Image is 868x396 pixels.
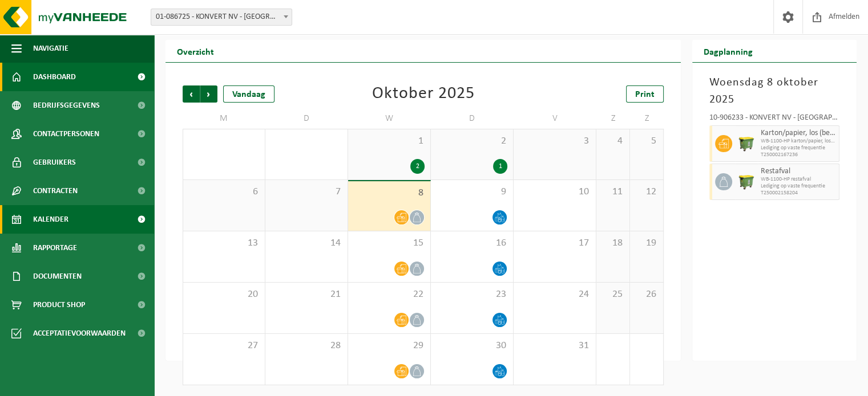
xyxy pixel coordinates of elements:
span: 3 [519,135,590,148]
span: Documenten [33,262,82,291]
span: 7 [271,186,342,198]
span: T250002167236 [761,152,836,158]
span: 13 [189,237,259,250]
span: Print [635,90,655,99]
span: Gebruikers [33,148,76,177]
span: 12 [636,186,657,198]
span: 6 [189,186,259,198]
h2: Overzicht [165,40,225,62]
span: 9 [437,186,507,198]
span: Karton/papier, los (bedrijven) [761,129,836,138]
span: 4 [602,135,624,148]
span: 28 [271,340,342,352]
div: 2 [410,159,425,174]
span: 31 [519,340,590,352]
span: 17 [519,237,590,250]
div: Vandaag [223,85,274,103]
span: 23 [437,288,507,301]
span: 24 [519,288,590,301]
span: Restafval [761,167,836,176]
td: V [514,108,596,129]
span: 14 [271,237,342,250]
div: Oktober 2025 [372,85,475,103]
span: 27 [189,340,259,352]
span: Rapportage [33,234,77,262]
span: Contracten [33,177,78,205]
span: 21 [271,288,342,301]
span: 8 [354,187,425,199]
td: D [265,108,348,129]
span: 25 [602,288,624,301]
a: Print [626,85,664,103]
div: 1 [493,159,507,174]
td: Z [630,108,664,129]
span: T250002158204 [761,190,836,197]
span: 5 [636,135,657,148]
span: 30 [437,340,507,352]
span: WB-1100-HP karton/papier, los (bedrijven) [761,138,836,145]
span: 1 [354,135,425,148]
span: 10 [519,186,590,198]
td: M [183,108,265,129]
span: 19 [636,237,657,250]
img: WB-1100-HPE-GN-50 [738,135,755,152]
span: 16 [437,237,507,250]
span: WB-1100-HP restafval [761,176,836,183]
span: Volgende [200,85,217,103]
img: WB-1100-HPE-GN-50 [738,173,755,190]
span: 2 [437,135,507,148]
span: 18 [602,237,624,250]
span: Contactpersonen [33,120,99,148]
td: Z [596,108,630,129]
span: 22 [354,288,425,301]
span: Lediging op vaste frequentie [761,145,836,152]
span: Lediging op vaste frequentie [761,183,836,190]
span: 15 [354,237,425,250]
td: W [348,108,431,129]
h3: Woensdag 8 oktober 2025 [709,74,839,108]
td: D [431,108,514,129]
span: Kalender [33,205,68,234]
div: 10-906233 - KONVERT NV - [GEOGRAPHIC_DATA] [709,114,839,125]
span: Dashboard [33,63,76,91]
span: Acceptatievoorwaarden [33,319,126,348]
span: 20 [189,288,259,301]
span: 01-086725 - KONVERT NV - KORTRIJK [151,9,292,26]
span: 29 [354,340,425,352]
span: 26 [636,288,657,301]
span: 11 [602,186,624,198]
h2: Dagplanning [692,40,764,62]
span: Vorige [183,85,200,103]
span: Product Shop [33,291,85,319]
span: Navigatie [33,34,68,63]
span: Bedrijfsgegevens [33,91,100,120]
span: 01-086725 - KONVERT NV - KORTRIJK [151,9,292,25]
